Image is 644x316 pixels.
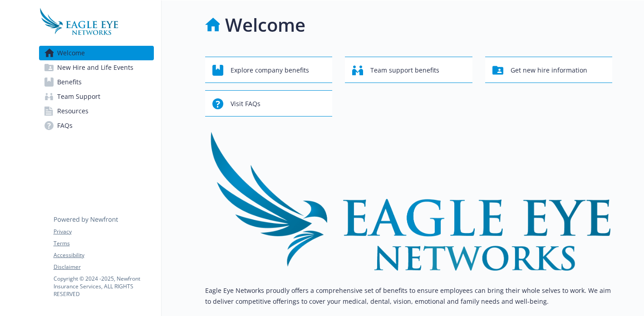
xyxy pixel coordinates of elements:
span: Team support benefits [370,62,439,79]
a: Terms [54,239,153,248]
a: FAQs [39,118,154,133]
span: FAQs [57,118,73,133]
span: New Hire and Life Events [57,60,133,75]
a: Disclaimer [54,263,153,271]
span: Resources [57,104,88,118]
p: Eagle Eye Networks proudly offers a comprehensive set of benefits to ensure employees can bring t... [205,285,613,307]
button: Team support benefits [345,57,472,83]
span: Welcome [57,46,85,60]
img: overview page banner [205,131,613,271]
a: Privacy [54,228,153,236]
span: Team Support [57,89,100,104]
a: Team Support [39,89,154,104]
p: Copyright © 2024 - 2025 , Newfront Insurance Services, ALL RIGHTS RESERVED [54,275,153,298]
button: Get new hire information [485,57,613,83]
span: Visit FAQs [231,95,261,112]
a: Benefits [39,75,154,89]
a: Resources [39,104,154,118]
button: Explore company benefits [205,57,333,83]
span: Benefits [57,75,82,89]
a: Accessibility [54,251,153,259]
h1: Welcome [225,11,305,39]
a: Welcome [39,46,154,60]
span: Explore company benefits [231,62,309,79]
button: Visit FAQs [205,90,333,117]
span: Get new hire information [511,62,587,79]
a: New Hire and Life Events [39,60,154,75]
